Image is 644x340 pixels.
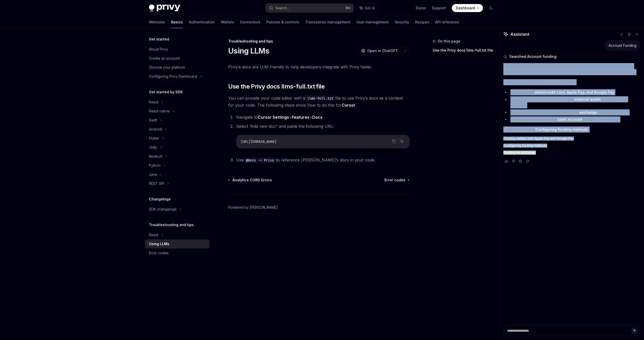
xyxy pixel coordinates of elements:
[145,239,209,248] a: Using LLMs
[503,109,640,115] li: transferring assets from a cryptocurrency , such as Coinbase
[229,178,272,183] a: Analytics CORS Errors
[312,115,323,120] strong: Docs
[240,139,277,144] span: [URL][DOMAIN_NAME]
[574,97,601,101] strong: external wallet
[149,126,162,132] div: Android
[503,137,640,141] a: Funding wallets with Apple Pay and Google Pay
[342,103,355,108] a: Cursor
[236,124,334,129] span: Select “Add new doc” and paste the following URL:
[228,39,410,44] div: Troubleshooting and tips
[149,153,163,159] div: NodeJS
[149,108,170,114] div: React native
[240,16,260,28] a: Connectors
[345,6,351,10] span: ⌘ K
[391,138,397,145] button: Copy the contents from the code block
[149,196,171,202] h5: Changelogs
[244,157,276,163] code: @docs -> Privy
[305,16,350,28] a: Transaction management
[416,6,426,11] a: Demo
[609,43,636,48] div: Account Funding
[395,16,409,28] a: Security
[415,16,429,28] a: Recipes
[557,117,582,121] strong: bank account
[149,55,180,61] div: Create an account
[503,144,547,148] span: Configuring funding methods
[358,47,401,55] button: Open in ChatGPT
[228,205,278,210] a: Powered by [PERSON_NAME]
[149,135,159,141] div: Flutter
[145,54,209,63] a: Create an account
[432,6,446,11] a: Support
[503,79,640,85] p: Privy enables users to fund their wallets by:
[149,172,157,178] div: Java
[149,5,180,12] img: dark logo
[275,5,289,11] div: Search...
[149,99,158,105] div: React
[503,54,640,59] button: Searched Account funding
[149,16,165,28] a: Welcome
[503,96,640,108] li: transferring or bridging assets from an (e.g. MetaMask, Phantom)
[384,178,405,183] span: Error codes
[503,116,640,122] li: withdrawing funds from their via ACH, wire, or SEPA
[435,16,459,28] a: API reference
[149,162,160,168] div: Python
[399,138,405,145] button: Ask AI
[305,96,335,101] code: llms-full.txt
[433,46,499,54] a: Use the Privy docs llms-full.txt file
[149,46,168,52] div: About Privy
[535,127,588,132] a: Configuring funding methods
[384,178,409,183] a: Error codes
[149,232,158,238] div: React
[503,144,640,148] a: Configuring funding methods
[149,89,183,95] h5: Get started by SDK
[503,89,640,95] li: purchasing via
[145,248,209,258] a: Error codes
[171,16,183,28] a: Basics
[149,144,157,150] div: Unity
[232,178,272,183] span: Analytics CORS Errors
[438,38,460,44] span: On this page
[631,328,637,334] button: Send message
[149,117,157,123] div: Swift
[367,48,398,53] span: Open in ChatGPT
[149,36,169,42] h5: Get started
[365,6,375,11] span: Ask AI
[145,45,209,54] a: About Privy
[228,95,410,109] span: You can provide your code editor with a file to use Privy’s docs as a context for your code. The ...
[228,63,410,70] span: Privy’s docs are LLM-friendly to help developers integrate with Privy faster.
[149,241,169,247] div: Using LLMs
[452,4,483,12] a: Dashboard
[503,63,640,75] p: Privy makes it easy for your users to fund their wallets with a variety of assets, including a ne...
[149,222,194,228] h5: Troubleshooting and tips
[510,31,529,37] span: Assistant
[292,115,309,120] strong: Features
[503,151,640,155] a: Funding via exchange
[149,250,169,256] div: Error codes
[228,82,325,91] span: Use the Privy docs llms-full.txt file
[266,16,299,28] a: Policies & controls
[456,6,475,11] span: Dashboard
[189,16,215,28] a: Authentication
[236,115,323,120] span: Navigate to > >
[579,110,597,114] strong: exchange
[258,115,289,120] strong: Cursor Settings
[503,126,640,133] p: To get started, see .
[221,16,234,28] a: Wallets
[149,181,164,187] div: REST API
[149,206,177,212] div: SDK changelogs
[356,4,378,13] button: Ask AI
[356,16,389,28] a: User management
[236,157,375,162] span: Use to reference [PERSON_NAME]’s docs in your code.
[145,63,209,72] a: Choose your platform
[503,151,536,155] span: Funding via exchange
[509,54,556,59] span: Searched Account funding
[149,64,185,70] div: Choose your platform
[535,90,614,94] strong: debit/credit card, Apple Pay, and Google Pay
[266,4,354,13] button: Search...⌘K
[149,73,197,79] div: Configuring Privy Dashboard
[228,46,269,55] h1: Using LLMs
[487,4,495,12] button: Toggle dark mode
[503,137,574,141] span: Funding wallets with Apple Pay and Google Pay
